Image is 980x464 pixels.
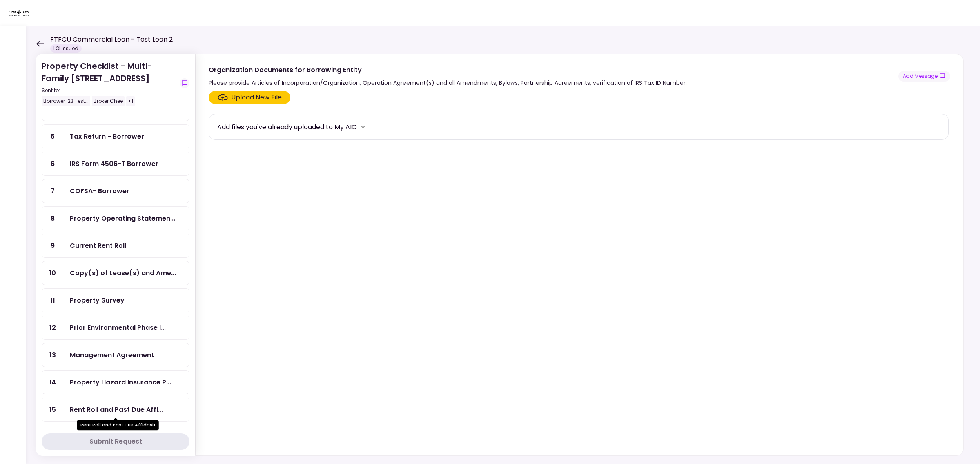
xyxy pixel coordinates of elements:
[70,241,126,251] div: Current Rent Roll
[42,288,189,312] a: 11Property Survey
[42,370,189,394] a: 14Property Hazard Insurance Policy and Liability Insurance Policy
[42,371,63,394] div: 14
[70,350,154,360] div: Management Agreement
[70,159,158,169] div: IRS Form 4506-T Borrower
[70,323,166,333] div: Prior Environmental Phase I and/or Phase II
[42,152,189,176] a: 6IRS Form 4506-T Borrower
[42,207,63,230] div: 8
[42,152,63,175] div: 6
[231,93,282,102] div: Upload New File
[42,60,176,106] div: Property Checklist - Multi-Family [STREET_ADDRESS]
[42,179,189,203] a: 7COFSA- Borrower
[957,3,977,23] button: Open menu
[42,398,63,421] div: 15
[42,234,63,257] div: 9
[180,78,189,88] button: show-messages
[50,35,173,44] h1: FTFCU Commercial Loan - Test Loan 2
[209,65,687,75] div: Organization Documents for Borrowing Entity
[209,78,687,88] div: Please provide Articles of Incorporation/Organization; Operation Agreement(s) and all Amendments,...
[898,71,950,82] button: show-messages
[42,206,189,230] a: 8Property Operating Statements
[70,213,175,223] div: Property Operating Statements
[42,96,90,106] div: Borrower 123 Test...
[42,343,189,367] a: 13Management Agreement
[8,7,30,19] img: Partner icon
[42,234,189,258] a: 9Current Rent Roll
[42,125,63,148] div: 5
[70,186,129,196] div: COFSA- Borrower
[42,179,63,203] div: 7
[50,44,82,53] div: LOI Issued
[92,96,125,106] div: Broker Chee
[77,420,159,430] div: Rent Roll and Past Due Affidavit
[126,96,135,106] div: +1
[357,121,369,133] button: more
[89,437,142,446] div: Submit Request
[70,377,171,387] div: Property Hazard Insurance Policy and Liability Insurance Policy
[42,289,63,312] div: 11
[70,295,125,305] div: Property Survey
[42,316,189,340] a: 12Prior Environmental Phase I and/or Phase II
[42,398,189,422] a: 15Rent Roll and Past Due Affidavit
[70,404,163,415] div: Rent Roll and Past Due Affidavit
[70,131,144,141] div: Tax Return - Borrower
[217,122,357,132] div: Add files you've already uploaded to My AIO
[42,261,63,285] div: 10
[42,316,63,339] div: 12
[195,54,964,456] div: Organization Documents for Borrowing EntityPlease provide Articles of Incorporation/Organization;...
[42,433,189,450] button: Submit Request
[42,124,189,148] a: 5Tax Return - Borrower
[42,87,176,94] div: Sent to:
[42,261,189,285] a: 10Copy(s) of Lease(s) and Amendment(s)
[70,268,176,278] div: Copy(s) of Lease(s) and Amendment(s)
[42,343,63,367] div: 13
[209,91,290,104] span: Click here to upload the required document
